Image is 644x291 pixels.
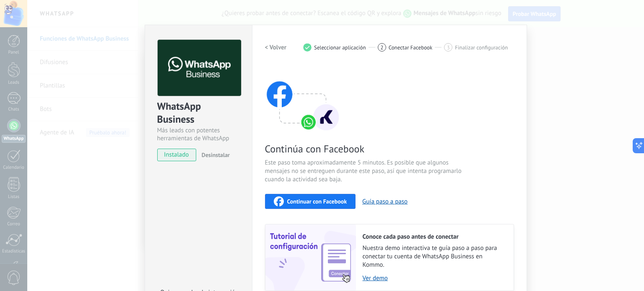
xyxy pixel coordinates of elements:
[363,274,505,282] a: Ver demo
[380,44,383,51] span: 2
[389,44,433,51] span: Conectar Facebook
[363,244,505,269] span: Nuestra demo interactiva te guía paso a paso para conectar tu cuenta de WhatsApp Business en Kommo.
[265,44,287,52] h2: < Volver
[202,151,230,159] span: Desinstalar
[314,44,366,51] span: Seleccionar aplicación
[447,44,450,51] span: 3
[265,40,287,55] button: < Volver
[158,40,241,96] img: logo_main.png
[265,65,340,132] img: connect with facebook
[265,159,465,184] span: Este paso toma aproximadamente 5 minutos. Es posible que algunos mensajes no se entreguen durante...
[287,198,347,204] span: Continuar con Facebook
[455,44,508,51] span: Finalizar configuración
[198,149,230,161] button: Desinstalar
[158,149,196,161] span: instalado
[362,198,408,206] button: Guía paso a paso
[363,233,505,241] h2: Conoce cada paso antes de conectar
[157,100,240,126] div: WhatsApp Business
[265,194,356,209] button: Continuar con Facebook
[157,126,240,142] div: Más leads con potentes herramientas de WhatsApp
[265,142,465,155] span: Continúa con Facebook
